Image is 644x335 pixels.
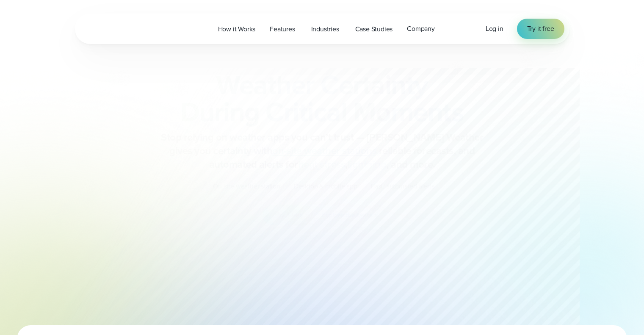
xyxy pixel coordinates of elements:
[407,24,435,34] span: Company
[355,24,393,34] span: Case Studies
[348,20,400,38] a: Case Studies
[486,24,503,34] a: Log in
[311,24,339,34] span: Industries
[211,20,263,38] a: How it Works
[486,24,503,33] span: Log in
[270,24,295,34] span: Features
[218,24,256,34] span: How it Works
[517,19,564,39] a: Try it free
[527,24,554,34] span: Try it free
